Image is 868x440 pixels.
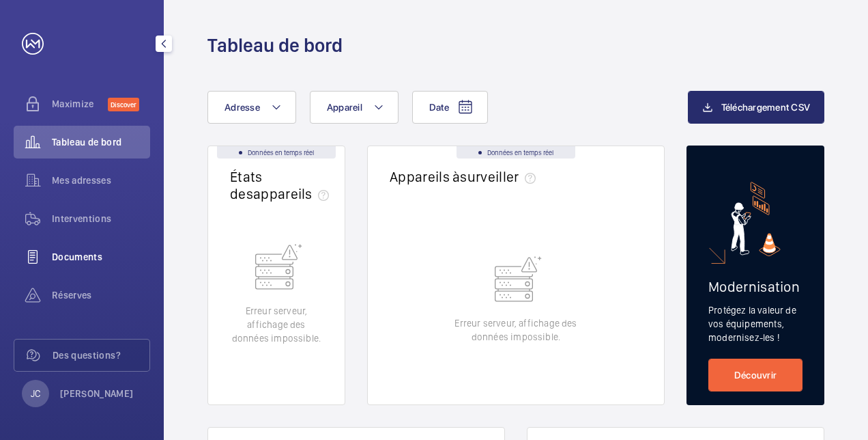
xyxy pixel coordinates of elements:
span: Mes adresses [52,174,150,187]
p: JC [31,387,40,400]
h2: Modernisation [708,278,802,295]
span: Des questions? [53,348,149,362]
img: marketing-card.svg [731,182,781,256]
p: Protégez la valeur de vos équipements, modernisez-les ! [708,303,802,344]
span: Discover [108,98,139,111]
h1: Tableau de bord [207,33,343,58]
button: Appareil [310,91,399,124]
button: Téléchargement CSV [688,91,825,124]
span: Documents [52,250,150,264]
p: [PERSON_NAME] [60,387,134,400]
h2: Appareils à [390,168,541,185]
button: Date [412,91,488,124]
p: Erreur serveur, affichage des données impossible. [230,304,323,345]
span: Réserves [52,288,150,302]
a: Découvrir [708,359,802,391]
span: Adresse [225,102,260,113]
span: Tableau de bord [52,135,150,149]
span: surveiller [460,168,540,185]
h2: États des [230,168,334,202]
span: Maximize [52,97,108,111]
div: Données en temps réel [217,146,336,159]
span: Date [429,102,449,113]
span: Téléchargement CSV [721,102,811,113]
span: appareils [253,185,334,202]
button: Adresse [207,91,296,124]
p: Erreur serveur, affichage des données impossible. [448,316,584,343]
span: Interventions [52,212,150,225]
span: Appareil [327,102,362,113]
div: Données en temps réel [457,146,575,159]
